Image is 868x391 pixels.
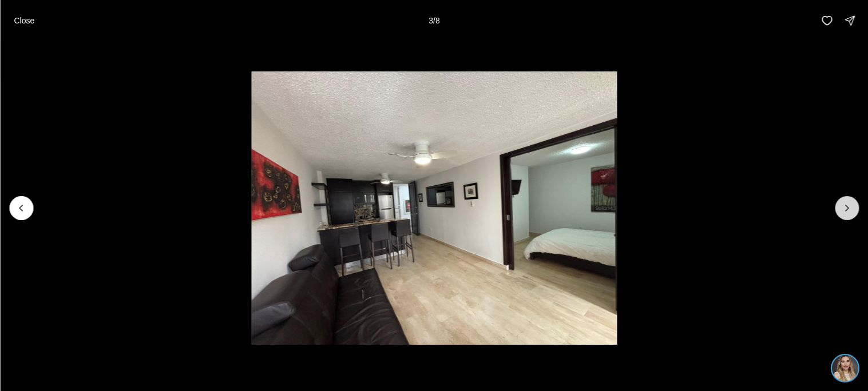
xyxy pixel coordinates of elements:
[14,16,34,25] p: Close
[429,16,439,25] p: 3 / 8
[7,9,41,32] button: Close
[7,7,33,33] img: ac2afc0f-b966-43d0-ba7c-ef51505f4d54.jpg
[9,196,33,220] button: Previous slide
[835,196,859,220] button: Next slide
